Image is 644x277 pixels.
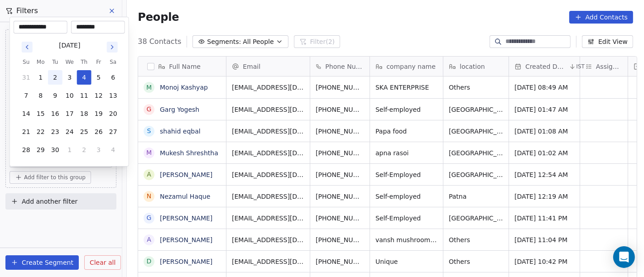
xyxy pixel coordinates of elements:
button: 13 [106,88,120,103]
button: 16 [48,106,62,121]
button: 25 [77,124,91,139]
button: 4 [77,70,91,85]
th: Tuesday [48,57,62,67]
button: 18 [77,106,91,121]
button: 29 [34,143,48,157]
button: Go to previous month [21,41,34,53]
button: 22 [34,124,48,139]
button: 31 [19,70,34,85]
button: 23 [48,124,62,139]
button: 5 [91,70,106,85]
th: Saturday [106,57,120,67]
button: 8 [34,88,48,103]
button: 3 [62,70,77,85]
button: 7 [19,88,34,103]
button: 24 [62,124,77,139]
button: 12 [91,88,106,103]
button: 1 [34,70,48,85]
button: 2 [77,143,91,157]
button: 17 [62,106,77,121]
button: 19 [91,106,106,121]
button: 26 [91,124,106,139]
th: Thursday [77,57,91,67]
button: 14 [19,106,34,121]
button: 30 [48,143,62,157]
button: 10 [62,88,77,103]
button: 2 [48,70,62,85]
th: Friday [91,57,106,67]
button: 9 [48,88,62,103]
button: 21 [19,124,34,139]
button: 11 [77,88,91,103]
th: Sunday [19,57,34,67]
th: Monday [34,57,48,67]
button: 15 [34,106,48,121]
div: [DATE] [59,41,80,50]
button: 3 [91,143,106,157]
button: Go to next month [106,41,119,53]
button: 1 [62,143,77,157]
button: 28 [19,143,34,157]
button: 4 [106,143,120,157]
button: 27 [106,124,120,139]
button: 6 [106,70,120,85]
th: Wednesday [62,57,77,67]
button: 20 [106,106,120,121]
